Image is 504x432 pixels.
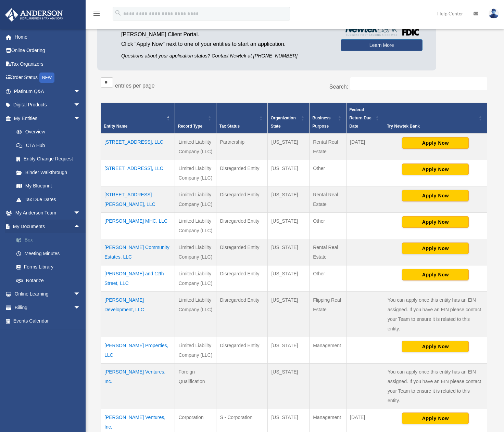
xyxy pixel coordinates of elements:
[344,25,419,36] img: NewtekBankLogoSM.png
[310,265,346,291] td: Other
[101,103,175,133] th: Entity Name: Activate to invert sorting
[5,98,91,112] a: Digital Productsarrow_drop_down
[101,160,175,186] td: [STREET_ADDRESS], LLC
[3,8,65,22] img: Anderson Advisors Platinum Portal
[216,103,268,133] th: Tax Status: Activate to sort
[216,265,268,291] td: Disregarded Entity
[402,137,469,149] button: Apply Now
[121,20,330,39] p: by applying from the [PERSON_NAME] Client Portal.
[402,163,469,175] button: Apply Now
[101,186,175,212] td: [STREET_ADDRESS][PERSON_NAME], LLC
[346,103,384,133] th: Federal Return Due Date: Activate to sort
[346,133,384,160] td: [DATE]
[268,239,310,265] td: [US_STATE]
[175,291,216,337] td: Limited Liability Company (LLC)
[402,243,469,254] button: Apply Now
[74,220,87,234] span: arrow_drop_up
[310,133,346,160] td: Rental Real Estate
[10,166,87,179] a: Binder Walkthrough
[312,116,330,129] span: Business Purpose
[402,190,469,201] button: Apply Now
[101,212,175,239] td: [PERSON_NAME] MHC, LLC
[175,239,216,265] td: Limited Liability Company (LLC)
[10,139,87,152] a: CTA Hub
[270,116,295,129] span: Organization State
[10,152,87,166] a: Entity Change Request
[10,179,87,193] a: My Blueprint
[219,124,240,129] span: Tax Status
[310,291,346,337] td: Flipping Real Estate
[74,84,87,99] span: arrow_drop_down
[268,160,310,186] td: [US_STATE]
[216,133,268,160] td: Partnership
[175,363,216,409] td: Foreign Qualification
[268,265,310,291] td: [US_STATE]
[10,247,91,260] a: Meeting Minutes
[92,12,101,18] a: menu
[216,239,268,265] td: Disregarded Entity
[5,206,91,220] a: My Anderson Teamarrow_drop_down
[216,160,268,186] td: Disregarded Entity
[268,363,310,409] td: [US_STATE]
[5,220,91,233] a: My Documentsarrow_drop_up
[268,103,310,133] th: Organization State: Activate to sort
[10,125,84,139] a: Overview
[384,363,487,409] td: You can apply once this entity has an EIN assigned. If you have an EIN please contact your Team t...
[101,363,175,409] td: [PERSON_NAME] Ventures, Inc.
[101,337,175,363] td: [PERSON_NAME] Properties, LLC
[39,73,54,83] div: NEW
[268,212,310,239] td: [US_STATE]
[387,122,477,130] div: Try Newtek Bank
[175,186,216,212] td: Limited Liability Company (LLC)
[5,84,91,98] a: Platinum Q&Aarrow_drop_down
[5,30,91,44] a: Home
[10,274,91,287] a: Notarize
[115,83,155,89] label: entries per page
[489,9,499,18] img: User Pic
[5,301,91,314] a: Billingarrow_drop_down
[10,193,87,206] a: Tax Due Dates
[329,84,348,90] label: Search:
[178,124,202,129] span: Record Type
[74,206,87,220] span: arrow_drop_down
[74,287,87,301] span: arrow_drop_down
[402,341,469,352] button: Apply Now
[101,239,175,265] td: [PERSON_NAME] Community Estates, LLC
[5,71,91,85] a: Order StatusNEW
[10,233,91,247] a: Box
[175,133,216,160] td: Limited Liability Company (LLC)
[114,9,122,17] i: search
[216,212,268,239] td: Disregarded Entity
[341,39,423,51] a: Learn More
[175,337,216,363] td: Limited Liability Company (LLC)
[384,103,487,133] th: Try Newtek Bank : Activate to sort
[5,314,91,328] a: Events Calendar
[268,291,310,337] td: [US_STATE]
[74,112,87,126] span: arrow_drop_down
[268,133,310,160] td: [US_STATE]
[175,103,216,133] th: Record Type: Activate to sort
[101,133,175,160] td: [STREET_ADDRESS], LLC
[74,98,87,112] span: arrow_drop_down
[310,212,346,239] td: Other
[310,337,346,363] td: Management
[101,265,175,291] td: [PERSON_NAME] and 12th Street, LLC
[5,44,91,57] a: Online Ordering
[121,39,330,49] p: Click "Apply Now" next to one of your entities to start an application.
[402,413,469,424] button: Apply Now
[216,186,268,212] td: Disregarded Entity
[5,287,91,301] a: Online Learningarrow_drop_down
[5,112,87,125] a: My Entitiesarrow_drop_down
[175,265,216,291] td: Limited Liability Company (LLC)
[402,269,469,280] button: Apply Now
[175,212,216,239] td: Limited Liability Company (LLC)
[216,337,268,363] td: Disregarded Entity
[101,291,175,337] td: [PERSON_NAME] Development, LLC
[402,216,469,228] button: Apply Now
[268,186,310,212] td: [US_STATE]
[104,124,127,129] span: Entity Name
[310,103,346,133] th: Business Purpose: Activate to sort
[310,160,346,186] td: Other
[74,301,87,315] span: arrow_drop_down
